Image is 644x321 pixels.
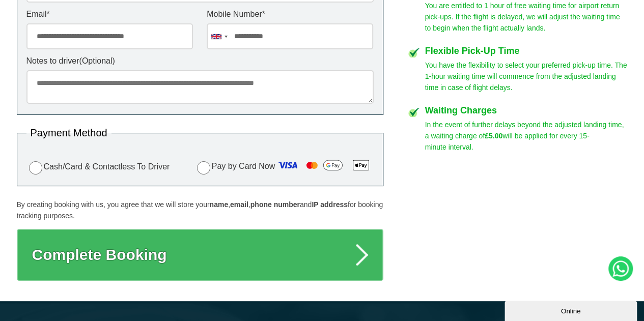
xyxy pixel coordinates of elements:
span: (Optional) [79,56,115,65]
p: You have the flexibility to select your preferred pick-up time. The 1-hour waiting time will comm... [425,60,628,93]
legend: Payment Method [26,128,111,138]
iframe: chat widget [505,299,639,321]
button: Complete Booking [17,229,383,281]
input: Pay by Card Now [197,161,210,174]
div: United Kingdom: +44 [207,24,231,49]
strong: phone number [250,200,300,209]
p: By creating booking with us, you agree that we will store your , , and for booking tracking purpo... [17,199,383,221]
h4: Waiting Charges [425,106,628,115]
h4: Flexible Pick-Up Time [425,46,628,55]
label: Pay by Card Now [194,157,374,177]
label: Email [26,10,193,18]
strong: name [209,200,228,209]
label: Notes to driver [26,57,374,65]
strong: email [230,200,248,209]
label: Mobile Number [207,10,373,18]
p: In the event of further delays beyond the adjusted landing time, a waiting charge of will be appl... [425,119,628,153]
label: Cash/Card & Contactless To Driver [26,160,170,174]
strong: £5.00 [485,132,502,140]
strong: IP address [312,200,348,209]
input: Cash/Card & Contactless To Driver [29,161,42,174]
